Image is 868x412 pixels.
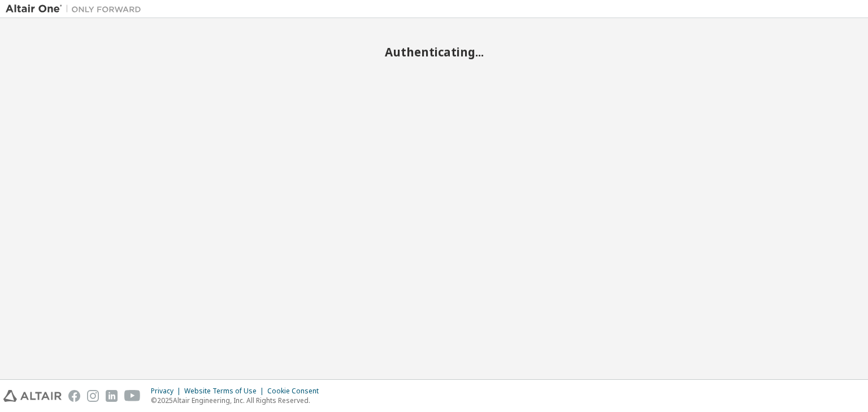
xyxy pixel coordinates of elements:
[151,387,184,396] div: Privacy
[124,390,141,402] img: youtube.svg
[3,390,62,402] img: altair_logo.svg
[184,387,267,396] div: Website Terms of Use
[267,387,325,396] div: Cookie Consent
[68,390,80,402] img: facebook.svg
[6,45,862,59] h2: Authenticating...
[87,390,99,402] img: instagram.svg
[151,396,325,405] p: © 2025 Altair Engineering, Inc. All Rights Reserved.
[6,3,147,15] img: Altair One
[106,390,118,402] img: linkedin.svg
